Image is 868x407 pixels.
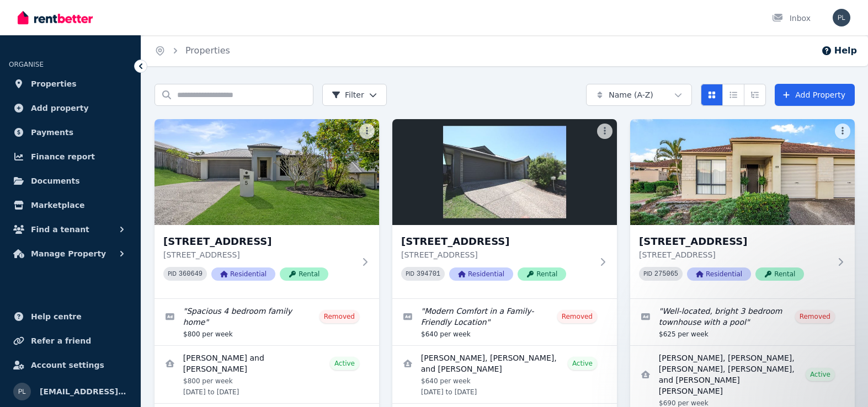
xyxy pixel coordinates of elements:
[630,119,855,298] a: 68/24 Amsonia Court, Arundel[STREET_ADDRESS][STREET_ADDRESS]PID 275065ResidentialRental
[31,126,73,139] span: Payments
[687,267,751,281] span: Residential
[639,249,830,260] p: [STREET_ADDRESS]
[185,45,230,56] a: Properties
[401,249,593,260] p: [STREET_ADDRESS]
[280,267,328,281] span: Rental
[392,119,617,225] img: 23 Saltram Ave, Holmview
[31,310,82,323] span: Help centre
[9,194,132,216] a: Marketplace
[13,383,31,400] img: plmarkt@gmail.com
[744,84,766,106] button: Expanded list view
[359,124,375,139] button: More options
[392,299,617,345] a: Edit listing: Modern Comfort in a Family-Friendly Location
[630,119,855,225] img: 68/24 Amsonia Court, Arundel
[406,271,414,277] small: PID
[9,306,132,328] a: Help centre
[9,146,132,168] a: Finance report
[701,84,723,106] button: Card view
[654,270,678,278] code: 275065
[755,267,804,281] span: Rental
[9,61,44,68] span: ORGANISE
[701,84,766,106] div: View options
[31,247,106,260] span: Manage Property
[31,334,91,347] span: Refer a friend
[392,346,617,403] a: View details for Grace White, Donna Johnston, and Ryan Johnston
[772,13,811,24] div: Inbox
[9,73,132,95] a: Properties
[630,299,855,345] a: Edit listing: Well-located, bright 3 bedroom townhouse with a pool
[163,249,355,260] p: [STREET_ADDRESS]
[722,84,744,106] button: Compact list view
[31,199,84,212] span: Marketplace
[155,299,379,345] a: Edit listing: Spacious 4 bedroom family home
[31,150,95,163] span: Finance report
[211,267,275,281] span: Residential
[168,271,177,277] small: PID
[179,270,203,278] code: 360649
[821,44,857,57] button: Help
[40,385,127,398] span: [EMAIL_ADDRESS][DOMAIN_NAME]
[9,170,132,192] a: Documents
[9,218,132,240] button: Find a tenant
[639,234,830,249] h3: [STREET_ADDRESS]
[586,84,692,106] button: Name (A-Z)
[141,35,243,66] nav: Breadcrumb
[31,358,104,372] span: Account settings
[830,369,857,396] iframe: Intercom live chat
[31,223,89,236] span: Find a tenant
[449,267,513,281] span: Residential
[833,9,850,26] img: plmarkt@gmail.com
[597,124,613,139] button: More options
[9,330,132,352] a: Refer a friend
[18,9,93,26] img: RentBetter
[31,101,89,115] span: Add property
[155,346,379,403] a: View details for James and Charlie Robins
[163,234,355,249] h3: [STREET_ADDRESS]
[609,89,653,100] span: Name (A-Z)
[9,354,132,376] a: Account settings
[31,174,80,188] span: Documents
[401,234,593,249] h3: [STREET_ADDRESS]
[155,119,379,298] a: 5 Morning Sun Ct, Maudsland[STREET_ADDRESS][STREET_ADDRESS]PID 360649ResidentialRental
[322,84,387,106] button: Filter
[417,270,440,278] code: 394701
[9,121,132,143] a: Payments
[155,119,379,225] img: 5 Morning Sun Ct, Maudsland
[643,271,652,277] small: PID
[392,119,617,298] a: 23 Saltram Ave, Holmview[STREET_ADDRESS][STREET_ADDRESS]PID 394701ResidentialRental
[835,124,850,139] button: More options
[332,89,364,100] span: Filter
[518,267,566,281] span: Rental
[775,84,855,106] a: Add Property
[31,77,77,90] span: Properties
[9,243,132,265] button: Manage Property
[9,97,132,119] a: Add property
